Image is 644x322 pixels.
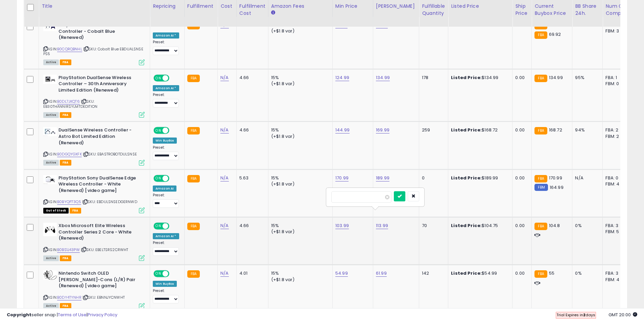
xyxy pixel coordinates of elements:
[154,128,163,133] span: ON
[451,127,482,133] b: Listed Price:
[187,127,200,134] small: FBA
[549,74,563,81] span: 134.99
[58,22,141,43] b: PlayStation DualSense Wireless Controller - Cobalt Blue (Renewed)
[549,127,562,133] span: 168.72
[168,223,179,229] span: OFF
[43,75,57,84] img: 31s5Ec1t-wL._SL40_.jpg
[534,3,569,17] div: Current Buybox Price
[153,32,179,39] div: Amazon AI *
[335,127,350,133] a: 144.99
[609,312,637,318] span: 2025-09-9 20:00 GMT
[153,193,179,208] div: Preset:
[271,277,327,283] div: (+$1.8 var)
[153,289,179,304] div: Preset:
[43,175,57,184] img: 31tKL-PRBGL._SL40_.jpg
[239,270,263,276] div: 4.01
[376,270,387,277] a: 61.99
[60,112,71,118] span: FBA
[605,223,628,229] div: FBA: 3
[154,271,163,277] span: ON
[168,128,179,133] span: OFF
[43,255,59,261] span: All listings currently available for purchase on Amazon
[58,312,87,318] a: Terms of Use
[239,223,263,229] div: 4.66
[42,3,147,10] div: Title
[43,59,59,65] span: All listings currently available for purchase on Amazon
[549,175,562,181] span: 170.99
[43,223,145,260] div: ASIN:
[43,75,145,117] div: ASIN:
[534,270,547,278] small: FBA
[451,222,482,229] b: Listed Price:
[220,270,229,277] a: N/A
[605,133,628,140] div: FBM: 2
[43,112,59,118] span: All listings currently available for purchase on Amazon
[239,127,263,133] div: 4.66
[575,270,597,276] div: 0%
[220,175,229,181] a: N/A
[605,127,628,133] div: FBA: 2
[605,75,628,81] div: FBA: 1
[515,75,526,81] div: 0.00
[43,127,57,136] img: 41o+er+MQCL._SL40_.jpg
[220,3,234,10] div: Cost
[451,175,507,181] div: $189.99
[57,247,80,253] a: B0BS1J43PW
[422,270,443,276] div: 142
[271,28,327,34] div: (+$1.8 var)
[534,184,548,191] small: FBM
[271,175,327,181] div: 15%
[534,31,547,39] small: FBA
[271,223,327,229] div: 15%
[220,222,229,229] a: N/A
[550,184,564,191] span: 164.99
[153,233,179,239] div: Amazon AI *
[335,74,349,81] a: 124.99
[515,270,526,276] div: 0.00
[422,75,443,81] div: 178
[575,175,597,181] div: N/A
[153,85,179,91] div: Amazon AI *
[549,270,554,276] span: 55
[43,208,69,214] span: All listings that are currently out of stock and unavailable for purchase on Amazon
[154,223,163,229] span: ON
[271,133,327,140] div: (+$1.8 var)
[57,199,81,205] a: B0BYQP73Q5
[239,75,263,81] div: 4.66
[7,312,31,318] strong: Copyright
[239,175,263,181] div: 5.63
[43,99,97,109] span: | SKU: EB30THANNIRSYLMTDEDITION
[43,46,143,56] span: | SKU: Cobalt Blue EBDUALSNSE PS5
[451,75,507,81] div: $134.99
[451,223,507,229] div: $104.75
[187,223,200,230] small: FBA
[605,277,628,283] div: FBM: 4
[271,181,327,187] div: (+$1.8 var)
[534,175,547,182] small: FBA
[515,3,529,17] div: Ship Price
[271,270,327,276] div: 15%
[81,247,128,252] span: | SKU: EBELTSRS2CRWHT
[376,74,390,81] a: 134.99
[43,175,145,213] div: ASIN:
[376,127,389,133] a: 169.99
[57,46,82,52] a: B0CQRQBNHL
[605,28,628,34] div: FBM: 3
[376,175,389,181] a: 189.99
[422,175,443,181] div: 0
[515,175,526,181] div: 0.00
[220,74,229,81] a: N/A
[58,270,141,291] b: Nintendo Switch OLED [PERSON_NAME]-Cons (L/R) Pair (Renewed) [video game]
[153,40,179,55] div: Preset:
[57,295,81,300] a: B0DY4TYNHR
[451,270,507,276] div: $54.99
[575,3,600,17] div: BB Share 24h.
[153,281,177,287] div: Win BuyBox
[57,151,82,157] a: B0DGQYGXFK
[575,127,597,133] div: 94%
[153,145,179,160] div: Preset:
[376,222,388,229] a: 113.99
[220,127,229,133] a: N/A
[60,59,71,65] span: FBA
[187,3,215,10] div: Fulfillment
